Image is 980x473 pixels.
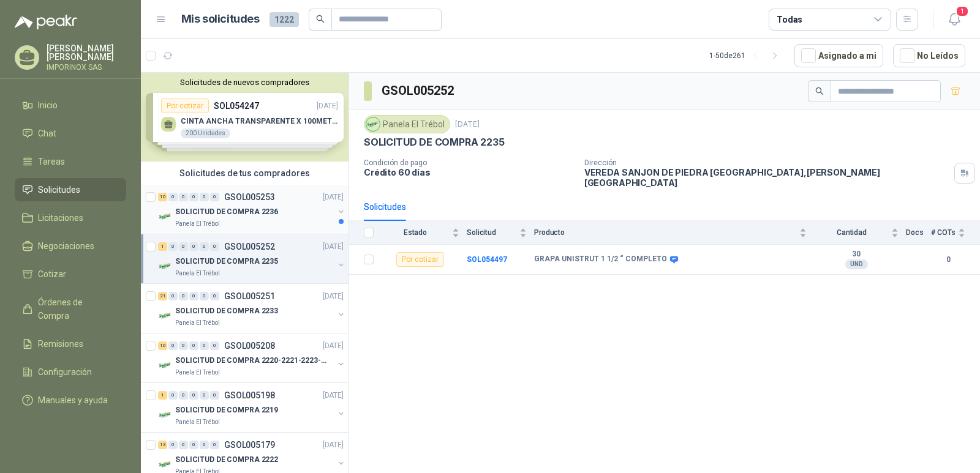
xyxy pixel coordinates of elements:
[15,15,77,29] img: Logo peakr
[38,99,58,112] span: Inicio
[168,441,178,449] div: 0
[38,337,83,351] span: Remisiones
[15,332,126,356] a: Remisiones
[323,241,344,253] p: [DATE]
[15,150,126,173] a: Tareas
[158,190,346,229] a: 10 0 0 0 0 0 GSOL005253[DATE] Company LogoSOLICITUD DE COMPRA 2236Panela El Trébol
[175,355,328,367] p: SOLICITUD DE COMPRA 2220-2221-2223-2224
[943,9,965,31] button: 1
[906,221,931,245] th: Docs
[931,228,956,237] span: # COTs
[224,242,275,251] p: GSOL005252
[815,87,824,95] span: search
[814,228,889,237] span: Cantidad
[382,81,456,100] h3: GSOL005252
[38,211,83,225] span: Licitaciones
[364,158,575,167] p: Condición de pago
[175,269,220,278] p: Panela El Trébol
[210,292,219,300] div: 0
[534,221,814,245] th: Producto
[455,119,480,130] p: [DATE]
[175,206,278,218] p: SOLICITUD DE COMPRA 2236
[179,292,188,300] div: 0
[269,12,299,27] span: 1222
[15,94,126,117] a: Inicio
[316,15,325,23] span: search
[534,228,797,237] span: Producto
[584,158,949,167] p: Dirección
[158,259,173,274] img: Company Logo
[175,368,220,378] p: Panela El Trébol
[210,441,219,449] div: 0
[584,167,949,188] p: VEREDA SANJON DE PIEDRA [GEOGRAPHIC_DATA] , [PERSON_NAME][GEOGRAPHIC_DATA]
[794,44,883,67] button: Asignado a mi
[893,44,965,67] button: No Leídos
[210,341,219,350] div: 0
[158,457,173,472] img: Company Logo
[38,267,66,281] span: Cotizar
[179,341,188,350] div: 0
[38,183,80,196] span: Solicitudes
[364,115,450,133] div: Panela El Trébol
[323,390,344,401] p: [DATE]
[224,292,275,300] p: GSOL005251
[956,6,969,17] span: 1
[179,193,188,201] div: 0
[15,178,126,201] a: Solicitudes
[200,391,209,400] div: 0
[814,250,899,259] b: 30
[168,193,178,201] div: 0
[534,255,667,264] b: GRAPA UNISTRUT 1 1/2 “ COMPLETO
[158,391,167,400] div: 1
[224,441,275,449] p: GSOL005179
[158,242,167,251] div: 1
[845,259,868,269] div: UND
[224,193,275,201] p: GSOL005253
[381,221,467,245] th: Estado
[38,296,115,322] span: Órdenes de Compra
[323,291,344,302] p: [DATE]
[467,221,534,245] th: Solicitud
[141,162,349,185] div: Solicitudes de tus compradores
[15,263,126,286] a: Cotizar
[141,73,349,162] div: Solicitudes de nuevos compradoresPor cotizarSOL054247[DATE] CINTA ANCHA TRANSPARENTE X 100METROS2...
[38,365,92,379] span: Configuración
[158,341,167,350] div: 10
[175,305,278,317] p: SOLICITUD DE COMPRA 2233
[381,228,450,237] span: Estado
[158,239,346,278] a: 1 0 0 0 0 0 GSOL005252[DATE] Company LogoSOLICITUD DE COMPRA 2235Panela El Trébol
[175,219,220,229] p: Panela El Trébol
[158,209,173,224] img: Company Logo
[158,338,346,378] a: 10 0 0 0 0 0 GSOL005208[DATE] Company LogoSOLICITUD DE COMPRA 2220-2221-2223-2224Panela El Trébol
[189,441,198,449] div: 0
[175,318,220,328] p: Panela El Trébol
[709,46,785,65] div: 1 - 50 de 261
[323,439,344,451] p: [DATE]
[47,44,126,61] p: [PERSON_NAME] [PERSON_NAME]
[158,308,173,323] img: Company Logo
[168,292,178,300] div: 0
[158,289,346,328] a: 21 0 0 0 0 0 GSOL005251[DATE] Company LogoSOLICITUD DE COMPRA 2233Panela El Trébol
[179,391,188,400] div: 0
[931,254,965,266] b: 0
[189,292,198,300] div: 0
[179,242,188,251] div: 0
[200,441,209,449] div: 0
[38,239,94,253] span: Negociaciones
[323,192,344,203] p: [DATE]
[224,341,275,350] p: GSOL005208
[158,408,173,422] img: Company Logo
[158,441,167,449] div: 13
[467,255,507,264] a: SOL054497
[210,193,219,201] div: 0
[777,13,802,26] div: Todas
[38,155,65,168] span: Tareas
[200,341,209,350] div: 0
[931,221,980,245] th: # COTs
[175,404,278,416] p: SOLICITUD DE COMPRA 2219
[210,242,219,251] div: 0
[200,292,209,300] div: 0
[175,454,278,466] p: SOLICITUD DE COMPRA 2222
[200,242,209,251] div: 0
